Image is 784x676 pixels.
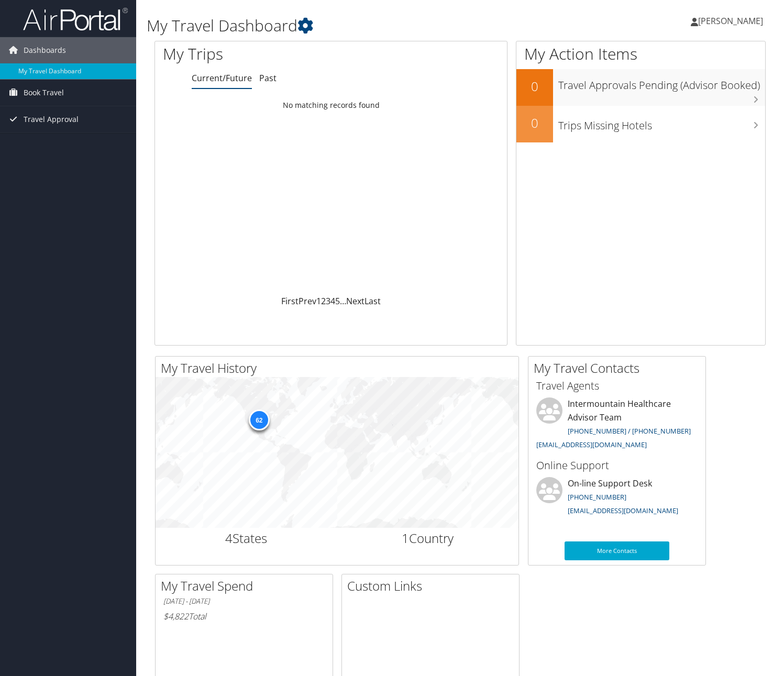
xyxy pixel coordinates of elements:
[558,73,766,93] h3: Travel Approvals Pending (Advisor Booked)
[565,541,669,560] a: More Contacts
[516,43,766,65] h1: My Action Items
[558,113,766,133] h3: Trips Missing Hotels
[23,7,128,31] img: airportal-logo.png
[516,106,766,142] a: 0Trips Missing Hotels
[345,529,511,547] h2: Country
[163,611,189,622] span: $4,822
[24,106,79,132] span: Travel Approval
[347,577,519,595] h2: Custom Links
[536,458,698,473] h3: Online Support
[316,295,321,307] a: 1
[365,295,381,307] a: Last
[147,15,565,37] h1: My Travel Dashboard
[531,477,703,520] li: On-line Support Desk
[698,15,763,27] span: [PERSON_NAME]
[346,295,365,307] a: Next
[516,114,553,132] h2: 0
[163,611,325,622] h6: Total
[536,379,698,393] h3: Travel Agents
[568,426,691,436] a: [PHONE_NUMBER] / [PHONE_NUMBER]
[259,72,277,84] a: Past
[340,295,346,307] span: …
[568,506,678,515] a: [EMAIL_ADDRESS][DOMAIN_NAME]
[402,529,409,547] span: 1
[225,529,233,547] span: 4
[163,43,352,65] h1: My Trips
[691,5,774,37] a: [PERSON_NAME]
[516,77,553,95] h2: 0
[568,492,626,502] a: [PHONE_NUMBER]
[326,295,330,307] a: 3
[24,37,66,63] span: Dashboards
[192,72,252,84] a: Current/Future
[248,409,269,430] div: 62
[531,397,703,453] li: Intermountain Healthcare Advisor Team
[161,359,518,377] h2: My Travel History
[536,440,647,449] a: [EMAIL_ADDRESS][DOMAIN_NAME]
[330,295,335,307] a: 4
[534,359,705,377] h2: My Travel Contacts
[155,96,507,115] td: No matching records found
[281,295,299,307] a: First
[299,295,316,307] a: Prev
[335,295,340,307] a: 5
[161,577,333,595] h2: My Travel Spend
[516,69,766,106] a: 0Travel Approvals Pending (Advisor Booked)
[321,295,326,307] a: 2
[24,80,64,106] span: Book Travel
[163,529,329,547] h2: States
[163,596,325,606] h6: [DATE] - [DATE]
